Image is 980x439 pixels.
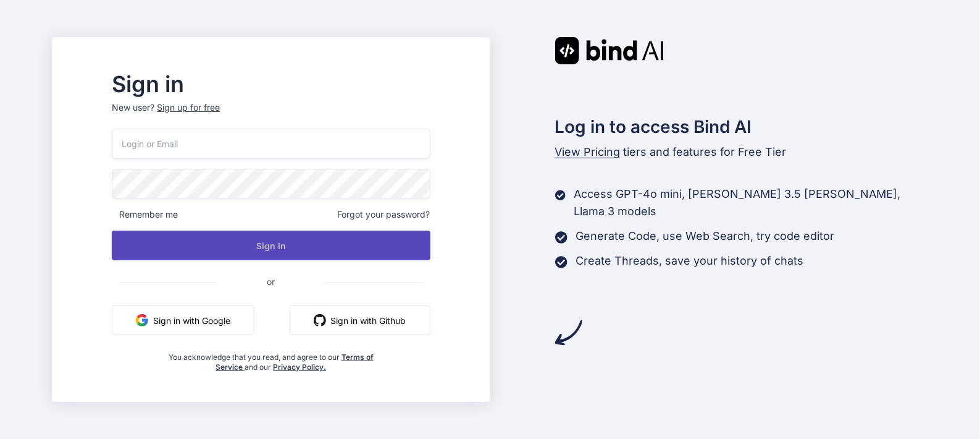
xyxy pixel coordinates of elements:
h2: Sign in [112,74,430,94]
img: arrow [555,319,582,346]
img: Bind AI logo [555,37,664,64]
p: New user? [112,101,430,129]
div: You acknowledge that you read, and agree to our and our [165,345,377,372]
button: Sign In [112,231,430,260]
button: Sign in with Github [290,305,430,335]
img: github [314,314,326,326]
span: Forgot your password? [338,208,430,221]
p: Access GPT-4o mini, [PERSON_NAME] 3.5 [PERSON_NAME], Llama 3 models [574,185,928,220]
span: or [217,266,324,297]
a: Terms of Service [216,352,374,372]
img: google [136,314,148,326]
span: Remember me [112,208,178,221]
h2: Log in to access Bind AI [555,114,928,140]
p: Create Threads, save your history of chats [576,252,804,270]
span: View Pricing [555,145,621,158]
a: Privacy Policy. [273,362,326,372]
p: Generate Code, use Web Search, try code editor [576,228,835,245]
button: Sign in with Google [112,305,254,335]
p: tiers and features for Free Tier [555,143,928,161]
div: Sign up for free [157,101,220,114]
input: Login or Email [112,129,430,159]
